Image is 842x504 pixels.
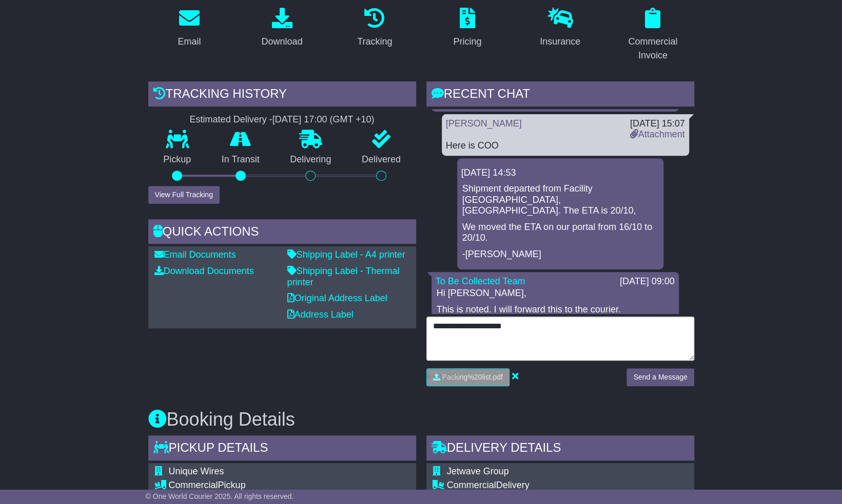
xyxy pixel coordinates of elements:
a: Email [171,4,207,52]
p: Delivering [275,154,347,165]
div: Pickup [169,480,410,491]
div: [DATE] 09:00 [620,276,675,287]
p: We moved the ETA on our portal from 16/10 to 20/10. [462,222,658,244]
button: View Full Tracking [148,186,220,204]
a: Attachment [630,129,684,139]
div: Email [178,35,201,49]
span: Jetwave Group [447,466,509,476]
div: [DATE] 15:07 [630,118,684,130]
p: Delivered [346,154,416,165]
div: Estimated Delivery - [148,114,416,125]
span: Commercial [447,480,496,490]
a: Download Documents [154,266,254,276]
div: Download [261,35,302,49]
a: Shipping Label - Thermal printer [287,266,400,287]
p: This is noted. I will forward this to the courier. [437,304,674,316]
a: To Be Collected Team [436,276,525,286]
a: Shipping Label - A4 printer [287,249,405,260]
a: Tracking [350,4,399,52]
div: Quick Actions [148,219,416,247]
p: In Transit [206,154,275,165]
h3: Booking Details [148,409,694,430]
span: © One World Courier 2025. All rights reserved. [146,492,294,500]
a: Address Label [287,309,354,320]
a: Pricing [446,4,488,52]
div: Pickup Details [148,435,416,463]
div: Tracking history [148,81,416,109]
a: Insurance [533,4,587,52]
div: [DATE] 14:53 [461,167,659,179]
div: RECENT CHAT [426,81,694,109]
span: Commercial [169,480,218,490]
p: Shipment departed from Facility [GEOGRAPHIC_DATA], [GEOGRAPHIC_DATA]. The ETA is 20/10, [462,183,658,217]
div: Insurance [540,35,580,49]
a: Download [254,4,309,52]
div: [DATE] 17:00 (GMT +10) [272,114,375,125]
p: -[PERSON_NAME] [462,249,658,260]
span: Unique Wires [169,466,224,476]
a: Email Documents [154,249,236,260]
a: Commercial Invoice [612,4,694,66]
div: Delivery [447,480,679,491]
a: Original Address Label [287,293,387,303]
div: Commercial Invoice [618,35,688,62]
button: Send a Message [626,368,694,386]
div: Delivery Details [426,435,694,463]
div: Pricing [453,35,481,49]
p: Hi [PERSON_NAME], [437,288,674,299]
a: [PERSON_NAME] [446,118,522,129]
div: Here is COO [446,140,685,152]
p: Pickup [148,154,207,165]
div: Tracking [357,35,392,49]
